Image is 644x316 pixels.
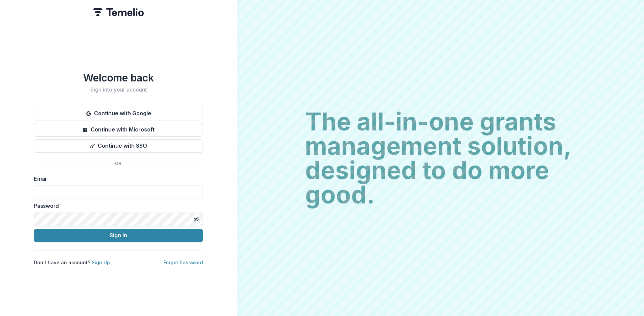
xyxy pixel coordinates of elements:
h1: Welcome back [34,72,203,84]
label: Password [34,202,199,210]
label: Email [34,175,199,183]
img: Temelio [93,8,144,16]
button: Continue with SSO [34,139,203,153]
button: Continue with Microsoft [34,123,203,137]
a: Forgot Password [163,260,203,265]
button: Toggle password visibility [191,214,202,225]
button: Sign In [34,229,203,242]
p: Don't have an account? [34,259,110,266]
h2: Sign into your account [34,87,203,93]
a: Sign Up [92,260,110,265]
button: Continue with Google [34,107,203,120]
